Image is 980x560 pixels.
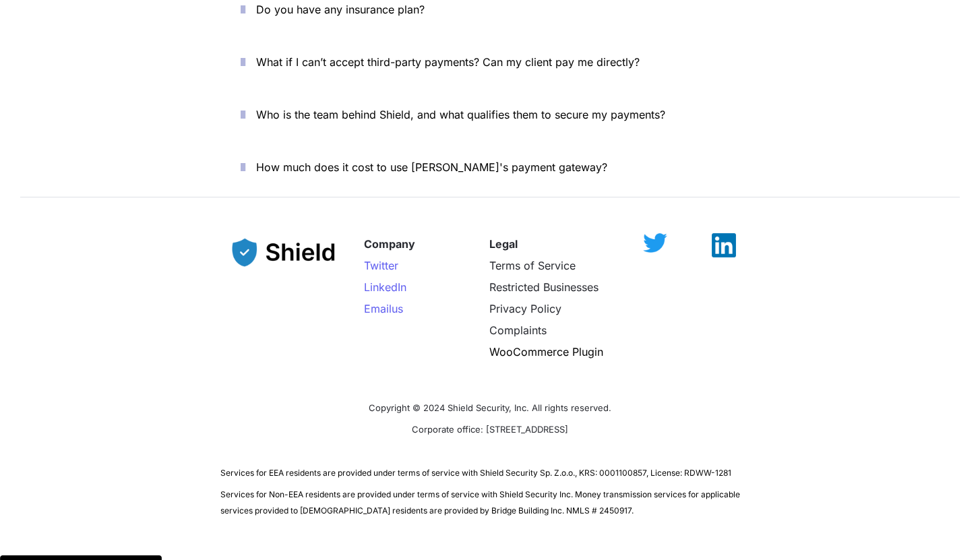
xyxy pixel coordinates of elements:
[364,237,415,251] strong: Company
[256,3,425,16] span: Do you have any insurance plan?
[489,302,561,315] a: Privacy Policy
[256,55,640,69] span: What if I can’t accept third-party payments? Can my client pay me directly?
[369,402,611,413] span: Copyright © 2024 Shield Security, Inc. All rights reserved.
[256,108,665,121] span: Who is the team behind Shield, and what qualifies them to secure my payments?
[489,345,603,359] a: WooCommerce Plugin
[220,41,760,83] button: What if I can’t accept third-party payments? Can my client pay me directly?
[489,323,547,337] a: Complaints
[489,280,599,294] a: Restricted Businesses
[220,489,742,516] span: Services for Non-EEA residents are provided under terms of service with Shield Security Inc. Mone...
[392,302,403,315] span: us
[489,259,576,272] a: Terms of Service
[220,94,760,135] button: Who is the team behind Shield, and what qualifies them to secure my payments?
[489,237,518,251] strong: Legal
[364,259,398,272] a: Twitter
[220,468,731,478] span: Services for EEA residents are provided under terms of service with Shield Security Sp. Z.o.o., K...
[364,302,392,315] span: Email
[364,302,403,315] a: Emailus
[412,424,568,435] span: Corporate office: [STREET_ADDRESS]
[256,160,607,174] span: How much does it cost to use [PERSON_NAME]'s payment gateway?
[220,146,760,188] button: How much does it cost to use [PERSON_NAME]'s payment gateway?
[364,280,406,294] a: LinkedIn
